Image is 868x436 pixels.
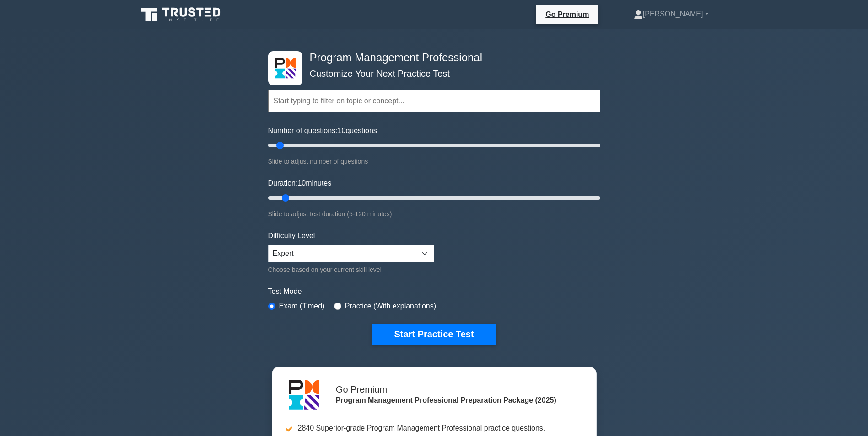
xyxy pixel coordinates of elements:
[268,264,434,275] div: Choose based on your current skill level
[338,127,346,134] span: 10
[306,51,555,64] h4: Program Management Professional
[612,5,731,23] a: [PERSON_NAME]
[279,301,325,312] label: Exam (Timed)
[540,9,594,20] a: Go Premium
[345,301,436,312] label: Practice (With explanations)
[268,230,315,241] label: Difficulty Level
[297,179,306,187] span: 10
[268,208,600,219] div: Slide to adjust test duration (5-120 minutes)
[268,178,332,189] label: Duration: minutes
[372,324,496,345] button: Start Practice Test
[268,90,600,112] input: Start typing to filter on topic or concept...
[268,156,600,167] div: Slide to adjust number of questions
[268,286,600,297] label: Test Mode
[268,125,377,136] label: Number of questions: questions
